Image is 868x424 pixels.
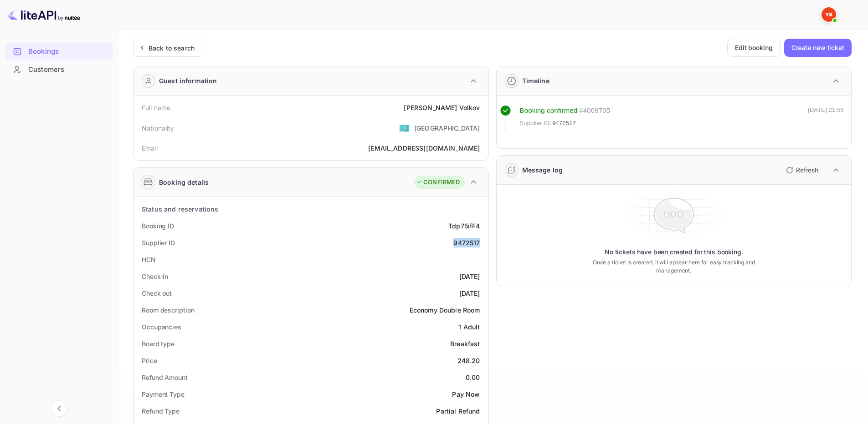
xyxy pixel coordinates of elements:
[579,106,610,116] div: # 4009705
[142,103,170,112] div: Full name
[459,272,480,281] div: [DATE]
[142,204,218,214] div: Status and reservations
[5,61,113,78] a: Customers
[414,123,480,133] div: [GEOGRAPHIC_DATA]
[457,356,480,365] div: 248.20
[605,247,743,257] p: No tickets have been created for this booking.
[368,143,480,153] div: [EMAIL_ADDRESS][DOMAIN_NAME]
[781,163,822,177] button: Refresh
[450,339,480,348] div: Breakfast
[436,406,480,416] div: Partial Refund
[522,165,563,175] div: Message log
[404,103,480,112] div: [PERSON_NAME] Volkov
[452,389,480,399] div: Pay Now
[416,178,460,187] div: CONFIRMED
[448,221,480,231] div: Tdp75ifF4
[520,106,578,116] div: Booking confirmed
[784,39,852,57] button: Create new ticket
[142,238,175,247] div: Supplier ID
[808,106,844,132] div: [DATE] 21:55
[142,322,181,332] div: Occupancies
[142,123,175,133] div: Nationality
[399,120,410,136] span: United States
[522,76,550,86] div: Timeline
[142,143,158,153] div: Email
[142,356,157,365] div: Price
[142,389,185,399] div: Payment Type
[459,288,480,298] div: [DATE]
[5,43,113,60] a: Bookings
[520,119,552,128] span: Supplier ID:
[466,373,480,382] div: 0.00
[453,238,480,247] div: 9472517
[159,177,209,187] div: Booking details
[410,305,480,315] div: Economy Double Room
[458,322,480,332] div: 1 Adult
[142,272,168,281] div: Check-in
[142,339,175,348] div: Board type
[142,255,156,264] div: HCN
[142,373,188,382] div: Refund Amount
[142,406,180,416] div: Refund Type
[5,43,113,61] div: Bookings
[51,400,67,417] button: Collapse navigation
[149,43,195,53] div: Back to search
[28,65,108,75] div: Customers
[142,288,172,298] div: Check out
[796,165,818,175] p: Refresh
[28,46,108,57] div: Bookings
[578,258,769,275] p: Once a ticket is created, it will appear here for easy tracking and management.
[159,76,217,86] div: Guest information
[142,305,194,315] div: Room description
[142,221,174,231] div: Booking ID
[727,39,781,57] button: Edit booking
[7,7,80,22] img: LiteAPI logo
[552,119,576,128] span: 9472517
[5,61,113,79] div: Customers
[822,7,836,22] img: Yandex Support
